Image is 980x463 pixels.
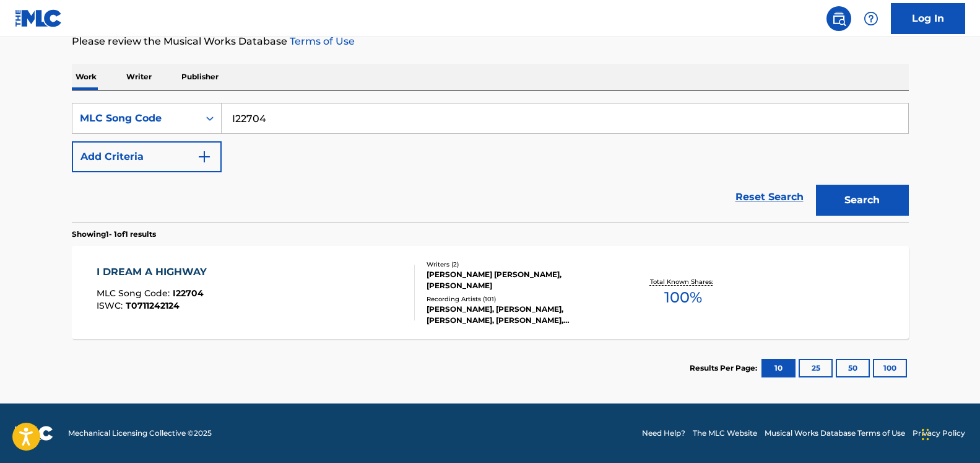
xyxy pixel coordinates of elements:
[765,428,905,439] a: Musical Works Database Terms of Use
[918,403,980,463] iframe: Chat Widget
[922,416,929,453] div: Drag
[72,246,909,339] a: I DREAM A HIGHWAYMLC Song Code:I22704ISWC:T0711242124Writers (2)[PERSON_NAME] [PERSON_NAME], [PER...
[427,294,614,304] div: Recording Artists ( 101 )
[72,103,909,222] form: Search Form
[761,359,796,377] button: 10
[287,35,355,47] a: Terms of Use
[72,64,100,90] p: Work
[913,428,965,439] a: Privacy Policy
[859,6,883,31] div: Help
[97,265,213,280] div: I DREAM A HIGHWAY
[664,286,702,309] span: 100 %
[123,64,155,90] p: Writer
[799,359,833,377] button: 25
[15,426,53,441] img: logo
[427,304,614,326] div: [PERSON_NAME], [PERSON_NAME], [PERSON_NAME], [PERSON_NAME], [PERSON_NAME]
[72,34,909,49] p: Please review the Musical Works Database
[178,64,222,90] p: Publisher
[693,428,757,439] a: The MLC Website
[816,185,909,216] button: Search
[650,277,716,286] p: Total Known Shares:
[729,183,810,211] a: Reset Search
[836,359,870,377] button: 50
[173,288,204,299] span: I22704
[642,428,685,439] a: Need Help?
[690,363,760,374] p: Results Per Page:
[97,288,173,299] span: MLC Song Code :
[80,111,191,126] div: MLC Song Code
[831,11,846,26] img: search
[15,9,63,27] img: MLC Logo
[72,141,222,172] button: Add Criteria
[864,11,878,26] img: help
[197,149,212,164] img: 9d2ae6d4665cec9f34b9.svg
[427,269,614,291] div: [PERSON_NAME] [PERSON_NAME], [PERSON_NAME]
[68,428,212,439] span: Mechanical Licensing Collective © 2025
[826,6,851,31] a: Public Search
[72,229,156,240] p: Showing 1 - 1 of 1 results
[427,260,614,269] div: Writers ( 2 )
[873,359,907,377] button: 100
[97,300,126,311] span: ISWC :
[891,3,965,34] a: Log In
[126,300,180,311] span: T0711242124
